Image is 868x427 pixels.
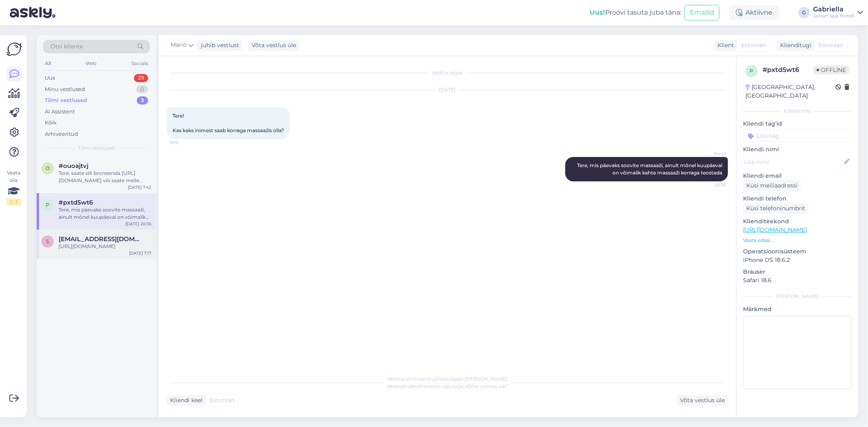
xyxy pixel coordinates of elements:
span: Mario [695,150,726,157]
b: Uus! [590,9,605,16]
span: #ouoajtvj [59,162,88,170]
div: Kliendi keel [167,396,203,405]
div: Vestlus algas [167,69,728,76]
div: [DATE] 20:36 [125,221,151,227]
div: Klient [714,41,734,50]
div: 2 / 3 [7,198,21,206]
p: Kliendi email [743,172,852,180]
div: Võta vestlus üle [248,40,300,51]
span: p [46,202,50,208]
div: Tere, saate siit broneerida [URL][DOMAIN_NAME] või saate meile saata emaili soovitud kuupäeva ja ... [59,170,151,184]
div: Kliendi info [743,107,852,115]
p: Safari 18.6 [743,276,852,285]
div: Uus [45,74,55,82]
span: Estonian [741,41,766,50]
p: Kliendi tag'id [743,120,852,128]
div: Kõik [45,119,57,127]
span: 19:19 [169,139,200,146]
span: Vestlus on määratud kasutajale [PERSON_NAME] [387,376,507,382]
span: Tere, mis päevaks soovite massaaži, ainult mõnel kuupäeval on võimalik kahte massaaži korraga teo... [577,162,724,176]
div: [URL][DOMAIN_NAME] [59,243,151,250]
p: Kliendi telefon [743,194,852,203]
span: #pxtd5wt6 [59,199,93,206]
span: Estonian [210,396,234,405]
div: [DATE] [167,86,728,94]
div: Küsi telefoninumbrit [743,203,809,214]
span: Otsi kliente [50,42,83,51]
div: Gabriella [813,6,854,13]
div: Tere, mis päevaks soovite massaaži, ainult mõnel kuupäeval on võimalik kahte massaaži korraga teo... [59,206,151,221]
a: GabriellaJohan Spa Hotell [813,6,863,19]
span: 20:36 [695,182,726,188]
div: AI Assistent [45,108,75,116]
div: Võta vestlus üle [677,395,728,406]
button: Emailid [684,5,719,20]
input: Lisa nimi [743,157,842,166]
div: Proovi tasuta juba täna: [590,8,681,17]
div: 3 [137,96,148,105]
div: Minu vestlused [45,85,85,94]
div: [DATE] 7:17 [129,250,151,256]
div: Web [84,58,98,69]
div: Johan Spa Hotell [813,13,854,19]
span: Tiimi vestlused [79,144,115,152]
div: juhib vestlust [198,41,239,50]
p: Klienditeekond [743,217,852,226]
span: Mario [171,41,187,50]
p: Märkmed [743,305,852,314]
span: Estonian [818,41,843,50]
div: 29 [134,74,148,82]
div: [GEOGRAPHIC_DATA], [GEOGRAPHIC_DATA] [746,83,835,100]
div: G [798,7,810,18]
span: sanita.gribule@rtrit.lv [59,235,143,243]
div: [DATE] 7:42 [128,184,151,190]
p: Operatsioonisüsteem [743,247,852,256]
span: Offline [813,65,849,74]
div: Vaata siia [7,169,21,206]
div: [PERSON_NAME] [743,293,852,300]
img: Askly Logo [7,41,22,57]
a: [URL][DOMAIN_NAME] [743,226,807,233]
p: iPhone OS 18.6.2 [743,256,852,264]
div: Aktiivne [729,5,779,20]
div: All [43,58,52,69]
div: # pxtd5wt6 [763,65,813,75]
div: Küsi meiliaadressi [743,180,801,191]
span: s [46,238,49,244]
div: Arhiveeritud [45,130,78,138]
span: Vestluse ülevõtmiseks vajutage [387,383,508,389]
span: Tere! Kas kaks inimest saab korraga massaažis olla? [173,113,284,133]
i: „Võtke vestlus üle” [463,383,508,389]
div: Tiimi vestlused [45,96,87,105]
div: Socials [130,58,150,69]
div: Klienditugi [777,41,811,50]
p: Vaata edasi ... [743,237,852,244]
span: o [46,165,50,171]
p: Kliendi nimi [743,145,852,154]
input: Lisa tag [743,130,852,142]
p: Brauser [743,268,852,276]
div: 0 [136,85,148,94]
span: p [750,68,754,74]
